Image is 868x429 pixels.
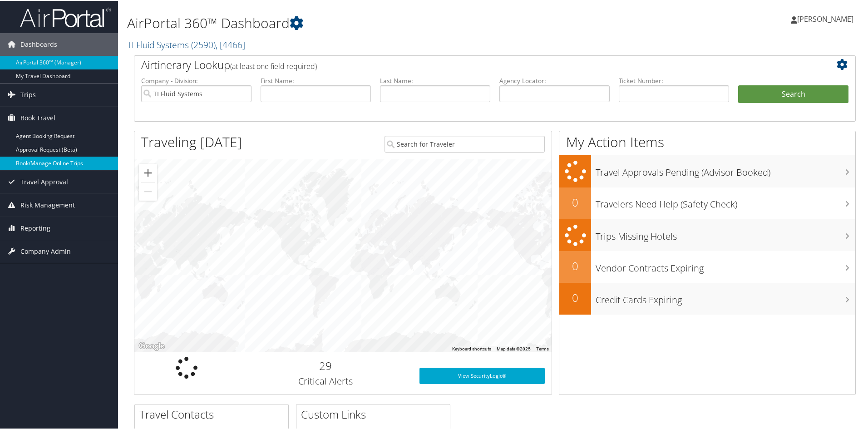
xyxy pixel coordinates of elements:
h2: 0 [559,289,591,305]
h3: Critical Alerts [246,374,406,387]
input: Search for Traveler [385,135,545,152]
a: [PERSON_NAME] [791,5,863,32]
h2: 29 [246,357,406,373]
a: Open this area in Google Maps (opens a new window) [137,340,167,351]
h3: Trips Missing Hotels [596,225,855,242]
span: Trips [20,83,36,105]
a: Terms (opens in new tab) [536,345,549,350]
h3: Vendor Contracts Expiring [596,256,855,274]
span: [PERSON_NAME] [797,13,853,23]
h1: Traveling [DATE] [141,132,242,151]
h1: My Action Items [559,132,855,151]
a: Travel Approvals Pending (Advisor Booked) [559,154,855,187]
label: Ticket Number: [619,75,729,84]
label: First Name: [261,75,371,84]
label: Agency Locator: [499,75,610,84]
span: Map data ©2025 [497,345,531,350]
h2: 0 [559,257,591,273]
a: View SecurityLogic® [419,367,545,383]
label: Company - Division: [141,75,252,84]
span: , [ 4466 ] [216,38,245,50]
a: 0Travelers Need Help (Safety Check) [559,187,855,218]
span: Dashboards [20,32,57,55]
h3: Credit Cards Expiring [596,288,855,306]
h2: 0 [559,194,591,209]
span: Company Admin [20,239,71,262]
h2: Airtinerary Lookup [141,56,789,72]
span: Reporting [20,216,50,239]
h3: Travel Approvals Pending (Advisor Booked) [596,161,855,178]
button: Zoom out [139,182,157,200]
span: Risk Management [20,193,75,216]
a: 0Credit Cards Expiring [559,282,855,314]
button: Zoom in [139,163,157,181]
span: ( 2590 ) [191,38,216,50]
span: (at least one field required) [230,60,317,70]
img: airportal-logo.png [20,6,111,27]
label: Last Name: [380,75,490,84]
h2: Travel Contacts [139,406,288,421]
span: Travel Approval [20,170,68,192]
span: Book Travel [20,106,55,128]
h3: Travelers Need Help (Safety Check) [596,192,855,210]
img: Google [137,340,167,351]
a: Trips Missing Hotels [559,218,855,251]
h2: Custom Links [301,406,450,421]
h1: AirPortal 360™ Dashboard [127,13,617,32]
a: TI Fluid Systems [127,38,245,50]
a: 0Vendor Contracts Expiring [559,250,855,282]
button: Keyboard shortcuts [452,345,491,351]
button: Search [738,84,848,103]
